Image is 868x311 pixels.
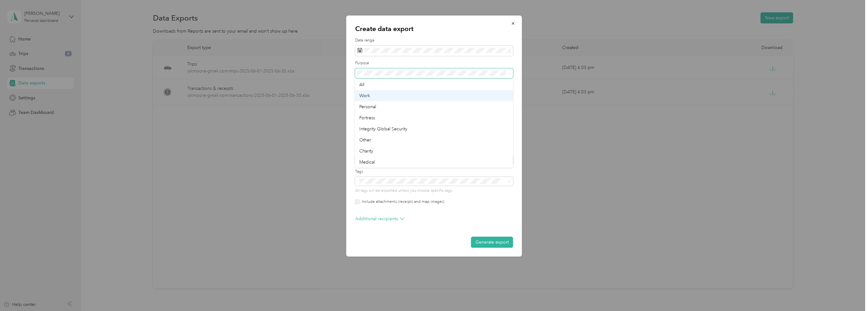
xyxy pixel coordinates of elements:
iframe: Everlance-gr Chat Button Frame [833,276,868,311]
p: All tags will be exported unless you choose specific tags. [355,188,513,194]
span: Fortress [359,115,375,121]
span: Medical [359,159,375,165]
span: Other [359,137,371,143]
button: Generate export [471,237,513,248]
label: Date range [355,38,513,43]
span: Personal [359,104,376,109]
p: Additional recipients [355,215,404,222]
p: Create data export [355,24,513,33]
label: Include attachments (receipts and map images) [360,199,444,205]
label: Purpose [355,60,513,66]
span: All [359,82,364,87]
span: Charity [359,148,373,154]
span: Integrity Global Security [359,126,407,132]
span: Work [359,93,370,98]
label: Tags [355,169,513,175]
